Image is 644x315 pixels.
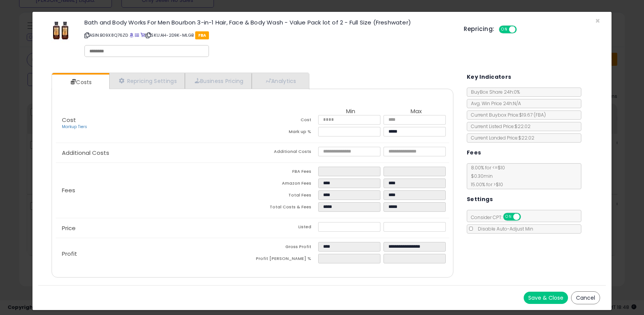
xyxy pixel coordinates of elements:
h5: Key Indicators [467,72,511,82]
h5: Repricing: [464,26,494,32]
td: Gross Profit [252,242,318,254]
a: Repricing Settings [109,73,185,89]
th: Min [318,108,384,115]
p: ASIN: B09X8Q76ZD | SKU: AH-2D9K-MLGB [84,29,453,41]
span: $0.30 min [467,173,493,179]
span: ON [500,26,510,33]
td: Profit [PERSON_NAME] % [252,254,318,266]
span: Consider CPT: [467,214,531,221]
span: OFF [519,214,532,220]
p: Cost [56,117,252,130]
span: $19.67 [519,112,546,118]
span: ON [504,214,513,220]
span: FBA [195,31,209,39]
p: Additional Costs [56,150,252,156]
a: Analytics [252,73,308,89]
span: Current Buybox Price: [467,112,546,118]
a: BuyBox page [129,32,134,38]
img: 41XcN7CohML._SL60_.jpg [51,19,71,42]
td: Cost [252,115,318,127]
td: Additional Costs [252,147,318,159]
td: FBA Fees [252,167,318,179]
span: ( FBA ) [534,112,546,118]
td: Total Costs & Fees [252,202,318,214]
td: Total Fees [252,190,318,202]
p: Profit [56,251,252,257]
span: 8.00 % for <= $10 [467,164,505,188]
td: Listed [252,222,318,234]
a: All offer listings [135,32,139,38]
a: Your listing only [141,32,145,38]
a: Costs [52,75,108,90]
a: Business Pricing [185,73,252,89]
p: Fees [56,187,252,193]
span: BuyBox Share 24h: 0% [467,89,520,95]
button: Cancel [571,291,600,304]
a: Markup Tiers [62,124,87,130]
span: Current Landed Price: $22.02 [467,135,534,141]
span: OFF [516,26,528,33]
button: Save & Close [524,292,568,304]
span: Disable Auto-Adjust Min [474,226,533,232]
span: Current Listed Price: $22.02 [467,123,531,130]
th: Max [383,108,449,115]
td: Mark up % [252,127,318,139]
span: Avg. Win Price 24h: N/A [467,100,521,107]
h5: Fees [467,148,481,157]
h3: Bath and Body Works For Men Bourbon 3-in-1 Hair, Face & Body Wash - Value Pack lot of 2 - Full Si... [84,19,453,25]
span: × [595,15,600,26]
p: Price [56,225,252,231]
td: Amazon Fees [252,179,318,190]
span: 15.00 % for > $10 [467,181,503,188]
h5: Settings [467,195,493,204]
